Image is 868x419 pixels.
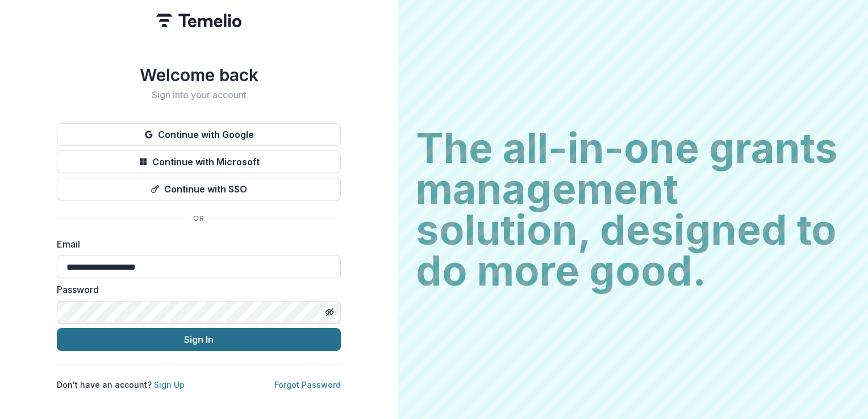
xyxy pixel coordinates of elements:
button: Continue with Google [57,123,341,146]
p: Don't have an account? [57,379,185,391]
img: Temelio [156,14,241,27]
h1: Welcome back [57,65,341,85]
button: Continue with Microsoft [57,150,341,173]
button: Toggle password visibility [320,303,339,321]
label: Password [57,283,334,296]
button: Sign In [57,328,341,351]
a: Forgot Password [274,380,341,389]
label: Email [57,237,334,251]
button: Continue with SSO [57,178,341,200]
h2: Sign into your account [57,90,341,100]
a: Sign Up [154,380,185,389]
